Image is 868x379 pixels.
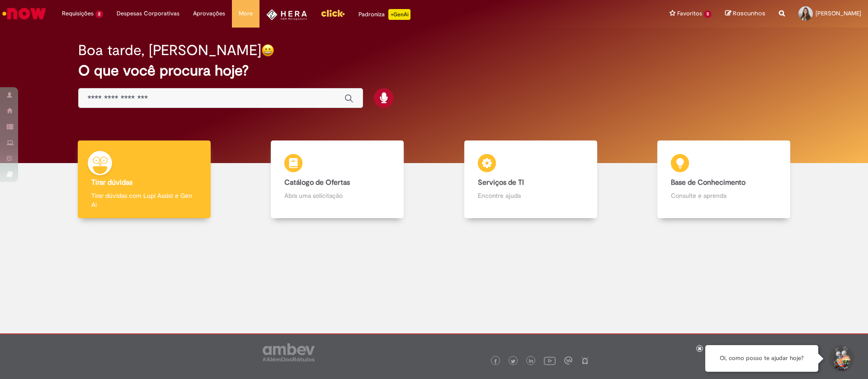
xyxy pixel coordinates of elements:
[564,356,572,365] img: logo_footer_workplace.png
[529,359,533,364] img: logo_footer_linkedin.png
[91,178,132,187] b: Tirar dúvidas
[1,5,47,23] img: ServiceNow
[284,178,350,187] b: Catálogo de Ofertas
[434,140,627,219] a: Serviços de TI Encontre ajuda
[705,345,818,372] div: Oi, como posso te ajudar hoje?
[95,10,103,18] span: 2
[266,9,307,20] img: HeraLogo.png
[627,140,821,219] a: Base de Conhecimento Consulte e aprenda
[478,191,584,200] p: Encontre ajuda
[62,9,94,18] span: Requisições
[733,9,765,18] span: Rascunhos
[544,355,556,366] img: logo_footer_youtube.png
[359,9,410,20] div: Padroniza
[827,345,854,372] button: Iniciar Conversa de Suporte
[493,359,498,364] img: logo_footer_facebook.png
[239,9,253,18] span: More
[511,359,515,364] img: logo_footer_twitter.png
[478,178,524,187] b: Serviços de TI
[193,9,225,18] span: Aprovações
[117,9,179,18] span: Despesas Corporativas
[388,9,410,20] p: +GenAi
[78,42,261,58] h2: Boa tarde, [PERSON_NAME]
[261,44,274,57] img: happy-face.png
[677,9,702,18] span: Favoritos
[581,356,589,365] img: logo_footer_naosei.png
[671,178,745,187] b: Base de Conhecimento
[78,63,790,79] h2: O que você procura hoje?
[241,140,434,219] a: Catálogo de Ofertas Abra uma solicitação
[284,191,390,200] p: Abra uma solicitação
[704,10,712,18] span: 5
[671,191,777,200] p: Consulte e aprenda
[725,9,765,18] a: Rascunhos
[816,9,861,17] span: [PERSON_NAME]
[91,191,197,209] p: Tirar dúvidas com Lupi Assist e Gen Ai
[321,6,345,20] img: click_logo_yellow_360x200.png
[47,140,241,219] a: Tirar dúvidas Tirar dúvidas com Lupi Assist e Gen Ai
[263,343,315,361] img: logo_footer_ambev_rotulo_gray.png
